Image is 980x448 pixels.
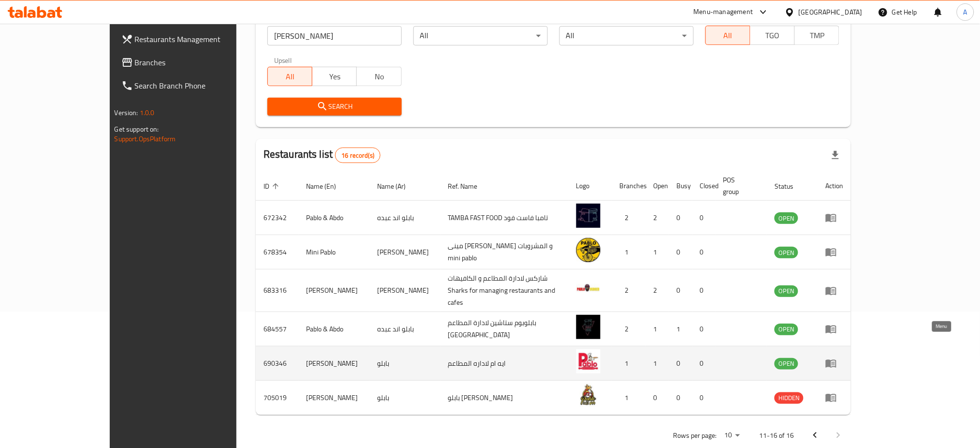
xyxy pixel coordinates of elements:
table: enhanced table [256,171,851,415]
td: بابلو اند عبده [369,312,440,346]
a: Support.OpsPlatform [115,133,176,145]
td: 2 [612,312,646,346]
img: Pablo & Abdo [576,204,600,228]
td: 1 [612,346,646,381]
button: All [267,67,312,86]
td: بابلوبوم ستاشين لادارة المطاعم [GEOGRAPHIC_DATA] [440,312,569,346]
div: Menu [825,323,843,335]
td: بابلو اند عبده [369,201,440,235]
td: شاركس لادارة المطاعم و الكافيهات Sharks for managing restaurants and cafes [440,269,569,312]
div: Menu-management [694,6,753,18]
span: Search Branch Phone [135,80,266,91]
td: 0 [692,381,716,415]
div: Menu [825,392,843,403]
img: Pablo & Abdo [576,315,600,339]
td: 1 [646,312,669,346]
td: 1 [612,381,646,415]
span: ID [263,180,282,192]
td: 0 [692,235,716,269]
span: Get support on: [115,123,159,135]
div: OPEN [775,212,798,224]
div: [GEOGRAPHIC_DATA] [799,7,863,17]
span: Branches [135,57,266,68]
th: Action [818,171,851,201]
span: TGO [754,29,791,43]
button: All [705,26,750,45]
span: 1.0.0 [140,106,155,119]
td: Pablo & Abdo [298,201,369,235]
td: 1 [612,235,646,269]
td: Pablo & Abdo [298,312,369,346]
span: OPEN [775,324,798,335]
span: Yes [316,70,353,84]
span: Version: [115,106,138,119]
a: Restaurants Management [114,28,274,51]
div: OPEN [775,324,798,335]
span: Name (Ar) [377,180,418,192]
p: Rows per page: [673,430,717,442]
button: Previous page [804,424,827,447]
td: 705019 [256,381,298,415]
td: بابلو [PERSON_NAME] [440,381,569,415]
span: Restaurants Management [135,33,266,45]
span: OPEN [775,285,798,297]
span: A [964,7,967,17]
td: ايه ام لاداره المطاعم [440,346,569,381]
span: TMP [799,29,835,43]
td: 0 [692,346,716,381]
span: No [361,70,397,84]
td: بابلو [369,381,440,415]
td: [PERSON_NAME] [298,269,369,312]
td: 0 [692,269,716,312]
span: OPEN [775,358,798,369]
div: All [559,26,694,45]
div: OPEN [775,358,798,370]
span: Search [275,101,394,113]
td: 0 [669,201,692,235]
span: Ref. Name [448,180,490,192]
span: All [710,29,746,43]
button: No [356,67,401,86]
div: Total records count [335,148,380,163]
th: Closed [692,171,716,201]
span: OPEN [775,247,798,258]
th: Busy [669,171,692,201]
td: [PERSON_NAME] [298,381,369,415]
td: 0 [669,381,692,415]
td: 0 [692,312,716,346]
button: TMP [794,26,839,45]
span: Status [775,180,806,192]
td: 0 [669,269,692,312]
th: Branches [612,171,646,201]
div: Export file [824,144,847,167]
span: POS group [723,174,756,197]
td: 1 [669,312,692,346]
td: 2 [612,269,646,312]
span: HIDDEN [775,392,804,403]
td: 1 [646,235,669,269]
p: 11-16 of 16 [759,430,794,442]
button: Search [267,98,402,116]
span: All [272,70,308,84]
td: بابلو [369,346,440,381]
span: 16 record(s) [336,151,380,160]
h2: Restaurants list [263,147,380,163]
button: Yes [312,67,357,86]
td: 684557 [256,312,298,346]
td: 0 [692,201,716,235]
td: [PERSON_NAME] [369,235,440,269]
img: Pablo Burger [576,277,600,301]
div: Menu [825,246,843,258]
div: OPEN [775,247,798,258]
a: Search Branch Phone [114,74,274,97]
td: 2 [646,201,669,235]
div: All [413,26,548,45]
td: Mini Pablo [298,235,369,269]
td: مينى [PERSON_NAME] و المشروبات mini pablo [440,235,569,269]
input: Search for restaurant name or ID.. [267,26,402,45]
div: Rows per page: [720,428,744,443]
td: 2 [612,201,646,235]
a: Branches [114,51,274,74]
